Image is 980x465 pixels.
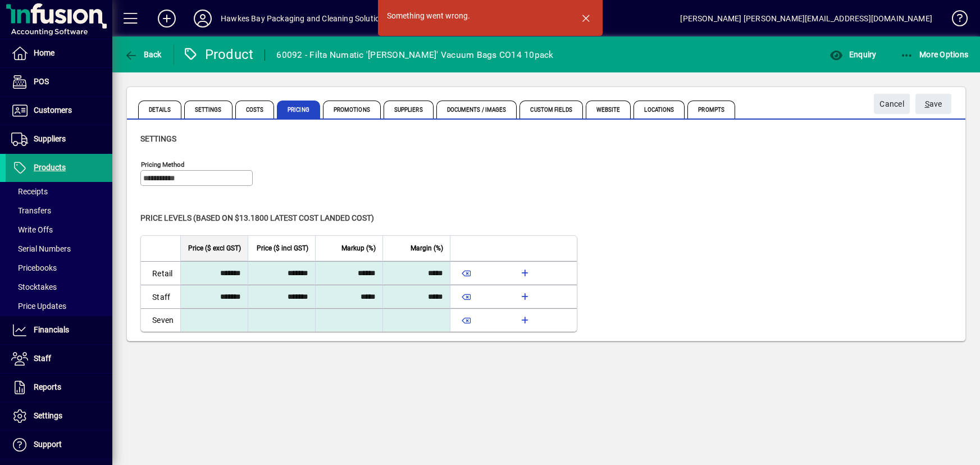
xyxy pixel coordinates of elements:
a: Suppliers [6,125,112,153]
a: Home [6,39,112,67]
a: Write Offs [6,220,112,239]
span: Suppliers [384,101,434,118]
app-page-header-button: Back [112,44,174,65]
span: Reports [34,382,61,391]
span: Serial Numbers [11,244,71,253]
span: ave [925,95,942,113]
span: Website [586,101,631,118]
a: Reports [6,373,112,402]
button: Add [149,8,185,29]
span: Back [124,50,162,59]
span: Details [138,101,181,118]
span: POS [34,77,49,86]
button: More Options [897,44,972,65]
span: Cancel [879,95,904,113]
a: Stocktakes [6,277,112,297]
div: Hawkes Bay Packaging and Cleaning Solutions [221,10,389,28]
a: Financials [6,316,112,344]
mat-label: Pricing method [141,161,185,168]
span: Markup (%) [341,242,376,254]
div: [PERSON_NAME] [PERSON_NAME][EMAIL_ADDRESS][DOMAIN_NAME] [680,10,932,28]
a: Pricebooks [6,258,112,277]
button: Profile [185,8,221,29]
span: Home [34,48,54,57]
a: Support [6,431,112,459]
span: Enquiry [829,50,876,59]
span: Products [34,163,66,172]
button: Save [915,94,951,114]
a: Receipts [6,182,112,201]
a: Staff [6,345,112,373]
span: Transfers [11,206,51,215]
span: Price levels (based on $13.1800 Latest cost landed cost) [140,213,374,222]
span: Receipts [11,187,48,196]
span: Settings [34,411,62,420]
span: Suppliers [34,134,66,143]
span: Settings [140,134,176,143]
span: Documents / Images [436,101,517,118]
a: Serial Numbers [6,239,112,258]
td: Retail [141,261,180,285]
a: Settings [6,402,112,430]
span: Prompts [687,101,735,118]
a: Knowledge Base [943,2,966,39]
span: S [925,99,929,108]
span: Pricing [277,101,320,118]
a: POS [6,68,112,96]
td: Staff [141,285,180,308]
span: Stocktakes [11,282,57,291]
button: Enquiry [827,44,879,65]
span: Settings [184,101,233,118]
span: Customers [34,106,72,115]
span: Support [34,440,62,449]
span: More Options [900,50,969,59]
a: Price Updates [6,297,112,316]
span: Custom Fields [519,101,582,118]
span: Locations [633,101,685,118]
span: Margin (%) [411,242,443,254]
span: Costs [235,101,275,118]
div: Product [183,45,254,63]
div: 60092 - Filta Numatic '[PERSON_NAME]' Vacuum Bags CO14 10pack [276,46,553,64]
a: Transfers [6,201,112,220]
span: Price ($ incl GST) [257,242,308,254]
span: Pricebooks [11,263,57,272]
button: Cancel [874,94,910,114]
span: Price ($ excl GST) [188,242,241,254]
td: Seven [141,308,180,331]
span: Price Updates [11,302,66,311]
a: Customers [6,97,112,125]
span: Financials [34,325,69,334]
span: Write Offs [11,225,53,234]
span: Staff [34,354,51,363]
button: Back [121,44,165,65]
span: Promotions [323,101,381,118]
